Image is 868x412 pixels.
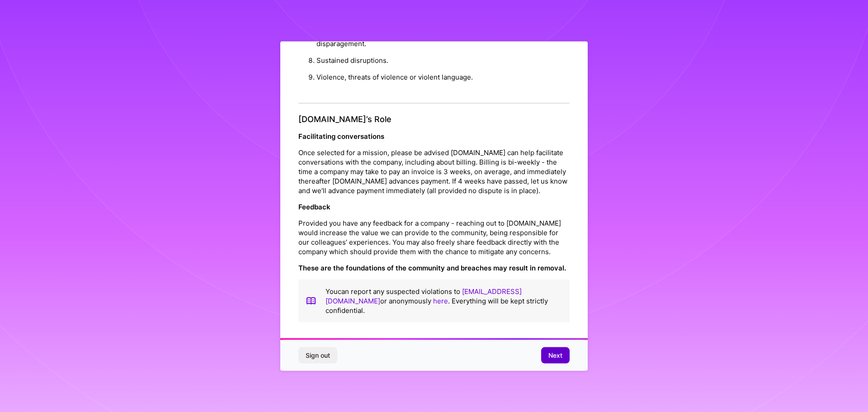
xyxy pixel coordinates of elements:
[316,52,570,69] li: Sustained disruptions.
[306,351,330,360] span: Sign out
[298,114,570,124] h4: [DOMAIN_NAME]’s Role
[298,132,384,140] strong: Facilitating conversations
[298,347,337,364] button: Sign out
[325,287,522,305] a: [EMAIL_ADDRESS][DOMAIN_NAME]
[433,296,448,305] a: here
[541,347,570,364] button: Next
[298,202,330,211] strong: Feedback
[325,286,562,315] p: You can report any suspected violations to or anonymously . Everything will be kept strictly conf...
[298,218,570,256] p: Provided you have any feedback for a company - reaching out to [DOMAIN_NAME] would increase the v...
[306,286,316,315] img: book icon
[316,69,570,85] li: Violence, threats of violence or violent language.
[548,351,562,360] span: Next
[298,263,566,272] strong: These are the foundations of the community and breaches may result in removal.
[298,147,570,195] p: Once selected for a mission, please be advised [DOMAIN_NAME] can help facilitate conversations wi...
